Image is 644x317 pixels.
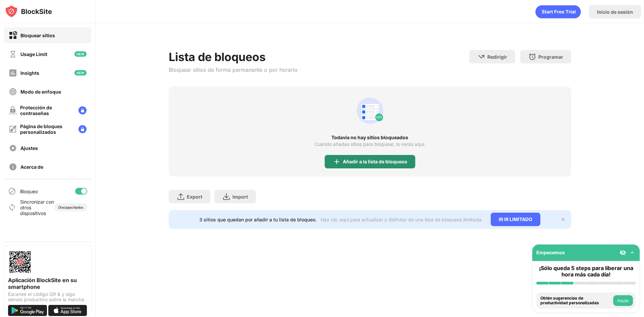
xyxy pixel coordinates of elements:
[20,70,39,76] div: Insights
[8,305,47,316] img: get-it-on-google-play.svg
[8,292,87,302] div: Escanee el código QR & y siga siendo productivo sobre la marcha
[9,106,17,114] img: password-protection-off.svg
[321,217,483,222] div: Haz clic aquí para actualizar y disfrutar de una lista de bloqueos ilimitada.
[9,144,17,152] img: settings-off.svg
[78,125,87,133] img: lock-menu.svg
[9,50,17,58] img: time-usage-off.svg
[20,51,47,57] div: Usage Limit
[58,205,83,209] div: Discapacitados
[20,189,38,194] div: Bloqueo
[536,250,565,255] div: Empecemos
[8,203,16,211] img: sync-icon.svg
[20,164,43,170] div: Acerca de
[169,135,571,140] div: Todavía no hay sitios bloqueados
[20,33,55,38] div: Bloquear sitios
[8,250,32,274] img: options-page-qr-code.png
[538,54,563,60] div: Programar
[354,95,386,127] div: animation
[613,295,633,306] button: Hazlo
[187,194,202,200] div: Export
[5,5,52,18] img: logo-blocksite.svg
[9,88,17,96] img: focus-off.svg
[535,5,581,18] div: animation
[78,106,87,114] img: lock-menu.svg
[199,217,317,222] div: 3 sitios que quedan por añadir a tu lista de bloqueo.
[169,66,298,73] div: Bloquear sitios de forma permanente o por horario
[8,187,16,195] img: blocking-icon.svg
[20,105,73,116] div: Protección de contraseñas
[74,51,87,57] img: new-icon.svg
[74,70,87,75] img: new-icon.svg
[315,142,425,147] div: Cuando añadas sitios para bloquear, lo verás aquí.
[597,9,633,15] div: Inicio de sesión
[8,277,87,290] div: Aplicación BlockSite en su smartphone
[48,305,87,316] img: download-on-the-app-store.svg
[343,159,407,164] div: Añadir a la lista de bloqueos
[629,249,636,256] img: omni-setup-toggle.svg
[9,31,17,40] img: block-on.svg
[540,296,611,306] div: Obtén sugerencias de productividad personalizadas
[620,249,626,256] img: eye-not-visible.svg
[536,265,636,278] div: ¡Sólo queda 5 steps para liberar una hora más cada día!
[232,194,248,200] div: Import
[9,125,17,133] img: customize-block-page-off.svg
[9,69,17,77] img: insights-off.svg
[20,89,61,95] div: Modo de enfoque
[491,213,540,226] div: IR IR LIMITADO
[20,123,73,135] div: Página de bloques personalizados
[20,199,54,216] div: Sincronizar con otros dispositivos
[169,50,298,64] div: Lista de bloqueos
[487,54,507,60] div: Redirigir
[20,145,38,151] div: Ajustes
[560,217,566,222] img: x-button.svg
[9,163,17,171] img: about-off.svg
